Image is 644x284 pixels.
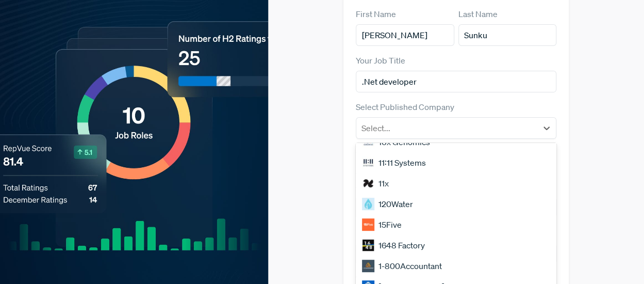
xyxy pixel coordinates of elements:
img: 11:11 Systems [362,156,374,169]
div: 11:11 Systems [356,152,556,173]
div: 11x [356,173,556,194]
div: 1648 Factory [356,235,556,256]
input: First Name [356,24,454,46]
img: 120Water [362,198,374,210]
img: 11x [362,177,374,190]
img: 15Five [362,218,374,231]
label: Select Published Company [356,101,454,113]
input: Last Name [458,24,557,46]
div: 15Five [356,214,556,235]
div: 1-800Accountant [356,256,556,276]
img: 1648 Factory [362,239,374,251]
img: 1-800Accountant [362,260,374,272]
label: First Name [356,8,396,20]
label: Your Job Title [356,54,405,67]
input: Title [356,71,556,92]
div: 120Water [356,194,556,214]
label: Last Name [458,8,498,20]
